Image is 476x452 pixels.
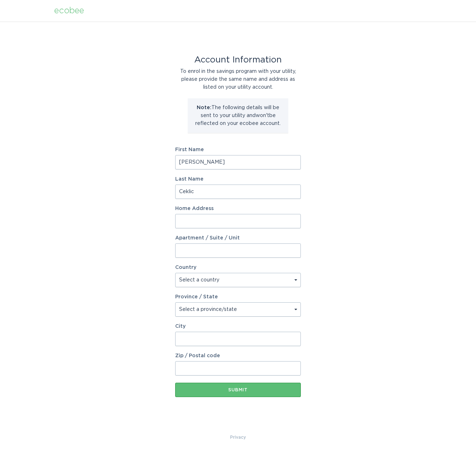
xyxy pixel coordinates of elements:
label: City [175,324,301,329]
a: Privacy Policy & Terms of Use [230,433,246,441]
div: To enrol in the savings program with your utility, please provide the same name and address as li... [175,67,301,91]
p: The following details will be sent to your utility and won't be reflected on your ecobee account. [193,104,283,127]
div: Submit [179,388,297,392]
label: Country [175,265,196,270]
div: Account Information [175,56,301,64]
label: Zip / Postal code [175,353,301,358]
label: Apartment / Suite / Unit [175,236,301,241]
label: First Name [175,147,301,152]
label: Province / State [175,294,218,299]
strong: Note: [197,105,211,110]
label: Last Name [175,177,301,182]
div: ecobee [54,7,84,15]
button: Submit [175,383,301,397]
label: Home Address [175,206,301,211]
